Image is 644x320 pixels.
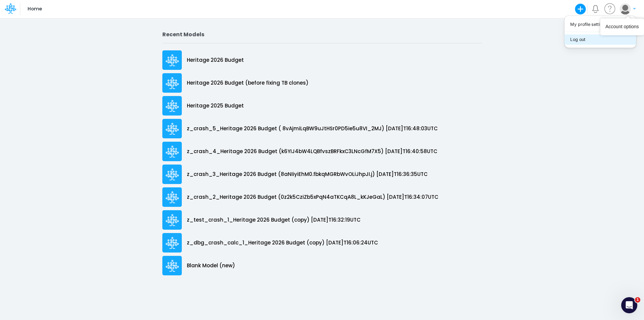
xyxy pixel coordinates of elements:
a: Blank Model (new) [162,254,482,277]
a: z_crash_2_Heritage 2026 Budget (0z2k5CziZb5xPqN4aTKCqA8L_kKJeGaL) [DATE]T16:34:07UTC [162,186,482,209]
a: z_crash_5_Heritage 2026 Budget ( 8vAjmiLqBW9uJtHSr0PD5ie5u8VI_2MJ) [DATE]T16:48:03UTC [162,117,482,140]
a: Heritage 2025 Budget [162,94,482,117]
a: z_crash_4_Heritage 2026 Budget (k6YIJ4bW4LQBfvszBRFkxC3LNcGfM7X5) [DATE]T16:40:58UTC [162,140,482,163]
a: z_crash_3_Heritage 2026 Budget (8aNIiyiEhM0.fbkqMGRbWvOLiJhpJI.j) [DATE]T16:36:35UTC [162,163,482,186]
p: Heritage 2026 Budget (before fixing TB clones) [187,79,309,87]
a: Heritage 2026 Budget [162,49,482,72]
div: Account options [605,24,639,30]
p: z_crash_5_Heritage 2026 Budget ( 8vAjmiLqBW9uJtHSr0PD5ie5u8VI_2MJ) [DATE]T16:48:03UTC [187,125,438,133]
p: z_crash_4_Heritage 2026 Budget (k6YIJ4bW4LQBfvszBRFkxC3LNcGfM7X5) [DATE]T16:40:58UTC [187,148,437,155]
p: z_crash_2_Heritage 2026 Budget (0z2k5CziZb5xPqN4aTKCqA8L_kKJeGaL) [DATE]T16:34:07UTC [187,193,438,201]
p: Heritage 2025 Budget [187,102,244,110]
p: z_crash_3_Heritage 2026 Budget (8aNIiyiEhM0.fbkqMGRbWvOLiJhpJI.j) [DATE]T16:36:35UTC [187,171,428,178]
p: z_dbg_crash_calc_1_Heritage 2026 Budget (copy) [DATE]T16:06:24UTC [187,239,378,247]
p: Blank Model (new) [187,262,235,270]
iframe: Intercom live chat [621,297,637,313]
p: Heritage 2026 Budget [187,56,244,64]
button: My profile settings [564,19,636,30]
button: Log out [564,34,636,45]
h2: Recent Models [162,31,482,38]
a: Notifications [592,5,599,13]
span: 1 [635,297,640,303]
a: z_test_crash_1_Heritage 2026 Budget (copy) [DATE]T16:32:19UTC [162,209,482,231]
a: z_dbg_crash_calc_1_Heritage 2026 Budget (copy) [DATE]T16:06:24UTC [162,231,482,254]
p: z_test_crash_1_Heritage 2026 Budget (copy) [DATE]T16:32:19UTC [187,216,361,224]
p: Home [28,5,42,13]
a: Heritage 2026 Budget (before fixing TB clones) [162,72,482,94]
